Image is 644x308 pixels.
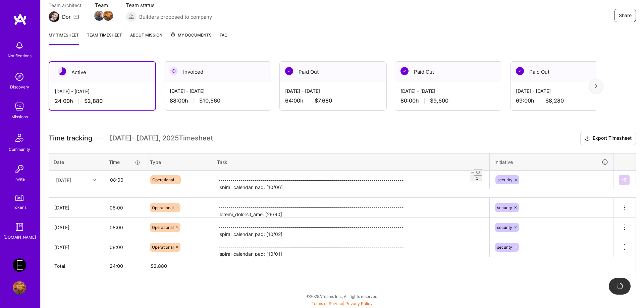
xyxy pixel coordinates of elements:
span: [DATE] - [DATE] , 2025 Timesheet [110,134,213,142]
img: Active [58,67,66,75]
div: [DATE] - [DATE] [55,88,150,95]
img: tokens [15,195,23,201]
img: Invite [13,162,26,176]
div: Community [9,146,30,153]
div: Paid Out [511,62,617,82]
textarea: -------------------------------------------------------------------------------------------- :lor... [213,198,489,217]
a: About Mission [130,32,162,45]
div: [DATE] - [DATE] [170,87,266,95]
div: Dor [62,13,71,20]
button: Export Timesheet [580,132,636,145]
span: security [497,225,512,230]
div: Tokens [13,204,26,211]
span: My Documents [170,32,212,39]
img: Team Member Avatar [94,11,104,21]
span: security [497,205,512,210]
div: [DATE] - [DATE] [400,87,496,95]
a: My timesheet [49,32,79,45]
img: Team Architect [49,11,59,22]
div: [DATE] - [DATE] [285,87,381,95]
span: Team architect [49,2,82,9]
span: Time tracking [49,134,92,142]
img: teamwork [13,100,26,113]
span: security [497,177,513,182]
div: [DATE] [54,204,99,211]
div: 24:00 h [55,98,150,105]
img: Invoiced [170,67,178,75]
div: 64:00 h [285,97,381,104]
a: Team Member Avatar [104,10,112,21]
i: icon Download [585,135,590,142]
img: logo [13,13,27,25]
div: 88:00 h [170,97,266,104]
div: 69:00 h [516,97,612,104]
div: [DATE] - [DATE] [516,87,612,95]
a: FAQ [220,32,227,45]
div: Invoiced [164,62,271,82]
textarea: -------------------------------------------------------------------------------------------- :spi... [213,218,489,237]
img: bell [13,39,26,52]
span: Builders proposed to company [139,13,212,20]
a: Endeavor: Onlocation Mobile/Security- 3338TSV275 [11,258,28,272]
button: Share [614,9,636,22]
a: Team timesheet [87,32,122,45]
div: Paid Out [280,62,386,82]
img: guide book [13,220,26,234]
a: Privacy Policy [345,301,373,306]
th: Task [212,153,490,171]
input: HH:MM [104,238,145,256]
span: Share [619,12,632,19]
div: [DATE] [54,224,99,231]
img: Community [11,130,28,146]
img: right [595,84,597,88]
div: [DOMAIN_NAME] [3,234,36,241]
span: Operational [152,225,174,230]
span: Operational [152,205,174,210]
span: security [497,245,512,250]
span: Operational [152,245,174,250]
span: Team status [126,2,212,9]
input: HH:MM [104,219,145,236]
span: Operational [152,177,174,182]
div: [DATE] [56,176,71,183]
div: 80:00 h [400,97,496,104]
th: Total [49,257,104,275]
span: $2,880 [84,98,103,105]
span: $9,600 [430,97,448,104]
textarea: -------------------------------------------------------------------------------------------- :spi... [213,238,489,256]
a: User Avatar [11,281,28,295]
th: Date [49,153,104,171]
i: icon Mail [73,14,79,19]
img: Builders proposed to company [126,11,137,22]
img: Paid Out [400,67,409,75]
i: icon Chevron [93,178,96,182]
div: Paid Out [395,62,502,82]
input: HH:MM [105,171,145,189]
span: $10,560 [199,97,220,104]
img: User Avatar [13,281,26,295]
img: Paid Out [285,67,293,75]
div: [DATE] [54,244,99,251]
span: $ 2,880 [151,263,167,269]
img: Paid Out [516,67,524,75]
div: Invite [14,176,25,183]
span: Team [95,2,112,9]
a: My Documents [170,32,212,45]
div: © 2025 ATeams Inc., All rights reserved. [40,288,644,305]
span: $7,680 [315,97,332,104]
div: Discovery [10,83,29,90]
div: Missions [11,113,28,120]
a: Terms of Service [312,301,343,306]
div: Active [49,62,155,82]
img: Team Member Avatar [103,11,113,21]
img: Endeavor: Onlocation Mobile/Security- 3338TSV275 [13,258,26,272]
img: Submit [622,177,627,183]
a: Team Member Avatar [95,10,104,21]
img: loading [616,283,624,290]
div: Initiative [494,158,608,166]
div: Notifications [8,52,32,59]
input: HH:MM [104,199,145,217]
div: Time [109,159,140,166]
span: $8,280 [545,97,564,104]
span: | [312,301,373,306]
